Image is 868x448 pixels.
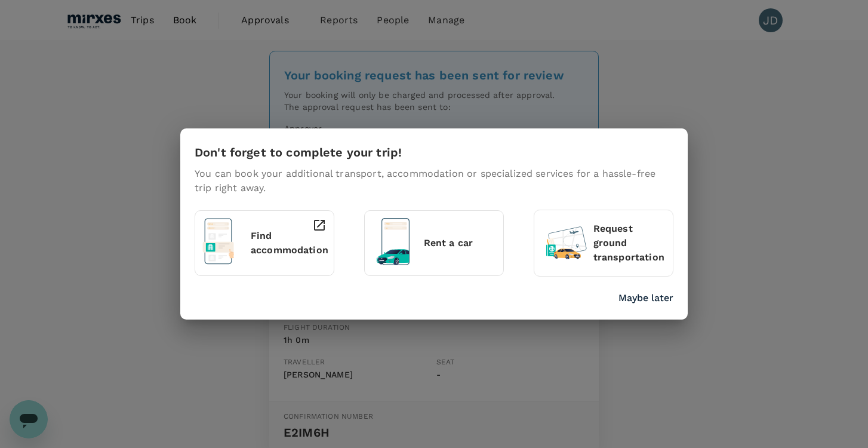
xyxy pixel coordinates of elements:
[618,291,673,305] button: Maybe later
[195,143,402,162] h6: Don't forget to complete your trip!
[195,167,673,195] p: You can book your additional transport, accommodation or specialized services for a hassle-free t...
[593,222,666,265] p: Request ground transportation
[424,236,496,250] p: Rent a car
[251,229,328,257] p: Find accommodation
